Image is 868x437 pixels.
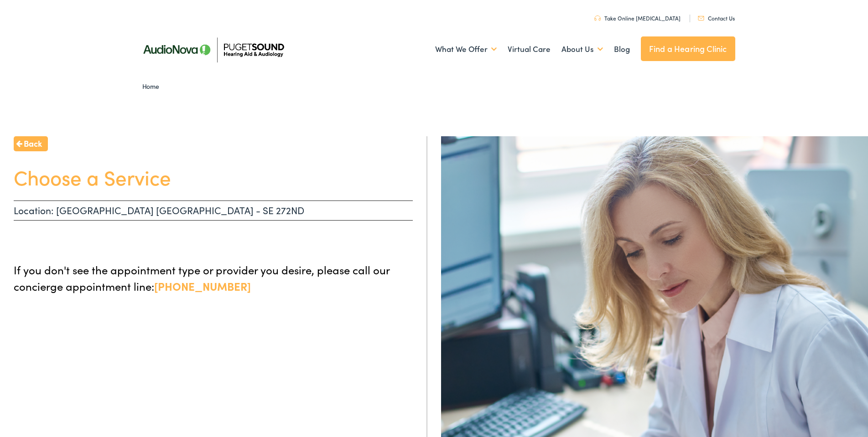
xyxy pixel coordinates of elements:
a: [PHONE_NUMBER] [154,278,251,293]
img: utility icon [594,15,601,21]
a: Find a Hearing Clinic [641,36,735,61]
a: What We Offer [435,32,497,66]
a: Back [14,136,48,151]
h1: Choose a Service [14,165,413,189]
a: Contact Us [698,14,735,22]
a: Virtual Care [508,32,551,66]
img: utility icon [698,16,704,21]
a: About Us [561,32,603,66]
p: Location: [GEOGRAPHIC_DATA] [GEOGRAPHIC_DATA] - SE 272ND [14,201,413,221]
p: If you don't see the appointment type or provider you desire, please call our concierge appointme... [14,262,413,294]
span: Back [24,137,42,149]
a: Home [142,82,164,91]
a: Take Online [MEDICAL_DATA] [594,14,681,22]
a: Blog [614,32,630,66]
